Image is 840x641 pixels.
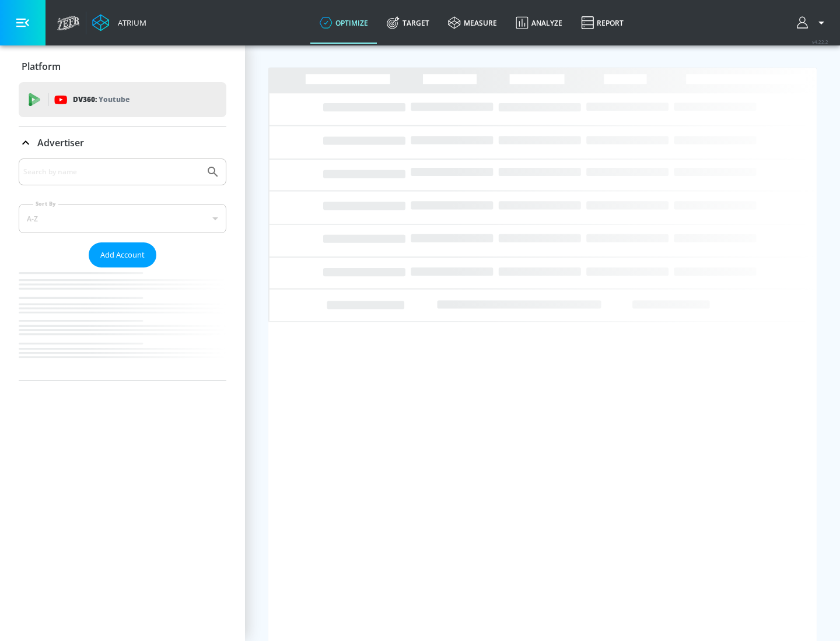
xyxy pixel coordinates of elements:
[19,82,226,117] div: DV360: Youtube
[89,242,156,267] button: Add Account
[100,248,145,262] span: Add Account
[22,60,61,73] p: Platform
[506,2,572,44] a: Analyze
[812,38,828,45] span: v 4.22.2
[37,136,84,149] p: Advertiser
[19,159,226,381] div: Advertiser
[33,200,58,207] label: Sort By
[92,14,146,31] a: Atrium
[310,2,377,44] a: optimize
[377,2,439,44] a: Target
[19,126,226,159] div: Advertiser
[113,17,146,28] div: Atrium
[23,164,200,179] input: Search by name
[19,267,226,381] nav: list of Advertiser
[19,204,226,233] div: A-Z
[439,2,506,44] a: measure
[19,50,226,83] div: Platform
[73,93,129,106] p: DV360:
[572,2,633,44] a: Report
[99,93,129,105] p: Youtube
